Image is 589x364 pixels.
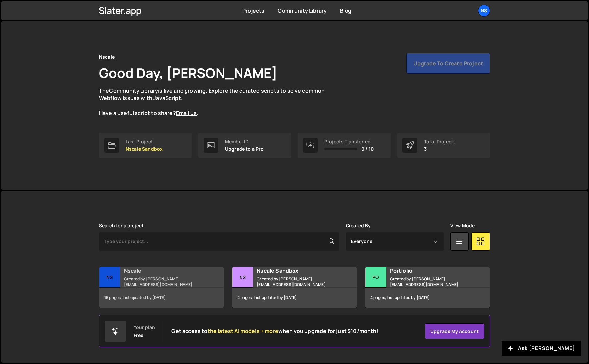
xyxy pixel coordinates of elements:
a: Projects [242,7,264,14]
label: Created By [346,223,371,228]
p: Nscale Sandbox [126,146,163,152]
h2: Portfolio [390,267,470,274]
div: 4 pages, last updated by [DATE] [365,288,490,308]
label: Search for a project [99,223,144,228]
div: Free [134,333,144,338]
div: Ns [232,267,253,288]
h2: Nscale Sandbox [257,267,337,274]
button: Ask [PERSON_NAME] [502,341,581,356]
p: 3 [424,146,456,152]
a: Community Library [278,7,327,14]
a: Po Portfolio Created by [PERSON_NAME][EMAIL_ADDRESS][DOMAIN_NAME] 4 pages, last updated by [DATE] [365,267,490,308]
p: Upgrade to a Pro [225,146,264,152]
input: Type your project... [99,232,339,251]
a: Email us [176,109,197,117]
h1: Good Day, [PERSON_NAME] [99,64,277,82]
a: Upgrade my account [425,323,484,339]
div: Member ID [225,139,264,144]
div: 2 pages, last updated by [DATE] [232,288,356,308]
div: Last Project [126,139,163,144]
div: Total Projects [424,139,456,144]
div: Projects Transferred [324,139,374,144]
a: Ns Nscale Created by [PERSON_NAME][EMAIL_ADDRESS][DOMAIN_NAME] 15 pages, last updated by [DATE] [99,267,224,308]
div: Nscale [99,53,115,61]
div: Ns [99,267,120,288]
div: Po [365,267,386,288]
span: the latest AI models + more [208,327,278,335]
small: Created by [PERSON_NAME][EMAIL_ADDRESS][DOMAIN_NAME] [124,276,204,287]
label: View Mode [450,223,475,228]
a: Blog [340,7,351,14]
span: 0 / 10 [361,146,374,152]
a: Ns [478,5,490,17]
div: 15 pages, last updated by [DATE] [99,288,224,308]
a: Ns Nscale Sandbox Created by [PERSON_NAME][EMAIL_ADDRESS][DOMAIN_NAME] 2 pages, last updated by [... [232,267,357,308]
small: Created by [PERSON_NAME][EMAIL_ADDRESS][DOMAIN_NAME] [257,276,337,287]
a: Last Project Nscale Sandbox [99,133,192,158]
small: Created by [PERSON_NAME][EMAIL_ADDRESS][DOMAIN_NAME] [390,276,470,287]
a: Community Library [109,87,158,94]
p: The is live and growing. Explore the curated scripts to solve common Webflow issues with JavaScri... [99,87,338,117]
h2: Get access to when you upgrade for just $10/month! [171,328,378,334]
div: Your plan [134,325,155,330]
h2: Nscale [124,267,204,274]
